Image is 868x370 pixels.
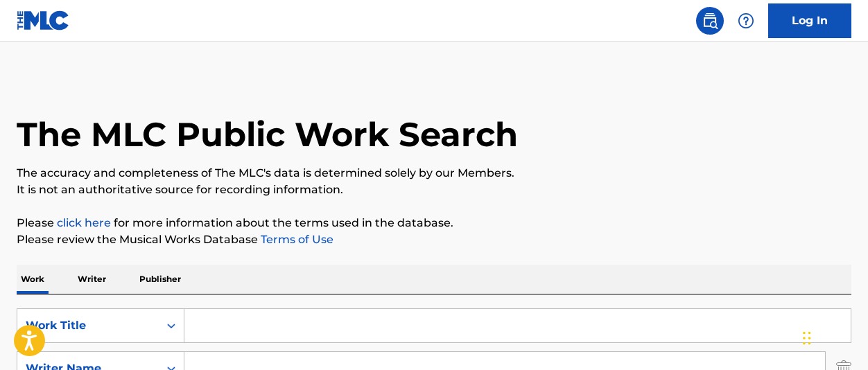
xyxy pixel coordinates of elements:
[17,182,851,198] p: It is not an authoritative source for recording information.
[732,7,760,35] div: Help
[768,3,851,38] a: Log In
[17,265,49,294] p: Work
[17,10,70,30] img: MLC Logo
[17,114,518,155] h1: The MLC Public Work Search
[738,12,754,29] img: help
[799,303,868,370] iframe: Chat Widget
[135,265,185,294] p: Publisher
[803,317,811,359] div: Drag
[696,7,724,35] a: Public Search
[17,231,851,248] p: Please review the Musical Works Database
[73,265,110,294] p: Writer
[26,317,150,334] div: Work Title
[702,12,718,29] img: search
[17,165,851,182] p: The accuracy and completeness of The MLC's data is determined solely by our Members.
[57,216,111,229] a: click here
[258,233,333,246] a: Terms of Use
[17,215,851,231] p: Please for more information about the terms used in the database.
